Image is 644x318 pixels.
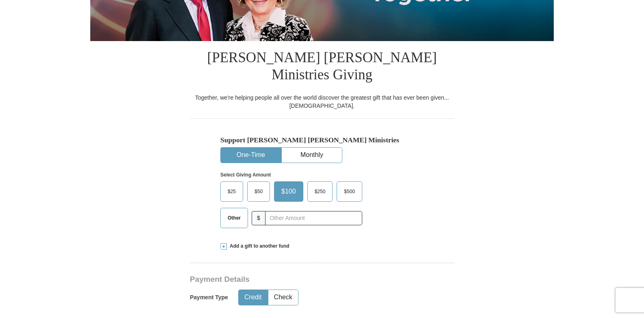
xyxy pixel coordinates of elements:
span: $ [252,211,265,225]
button: One-Time [221,148,281,163]
strong: Select Giving Amount [220,172,271,178]
button: Check [268,290,298,305]
span: $25 [224,185,240,198]
h1: [PERSON_NAME] [PERSON_NAME] Ministries Giving [190,41,454,94]
button: Monthly [282,148,342,163]
span: $100 [277,185,300,198]
div: Together, we're helping people all over the world discover the greatest gift that has ever been g... [190,94,454,110]
span: $50 [250,185,267,198]
span: $500 [340,185,359,198]
span: $250 [311,185,330,198]
h3: Payment Details [190,275,397,284]
span: Other [224,212,245,224]
h5: Support [PERSON_NAME] [PERSON_NAME] Ministries [220,136,424,144]
h5: Payment Type [190,294,228,301]
span: Add a gift to another fund [227,243,289,250]
input: Other Amount [265,211,362,225]
button: Credit [239,290,268,305]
